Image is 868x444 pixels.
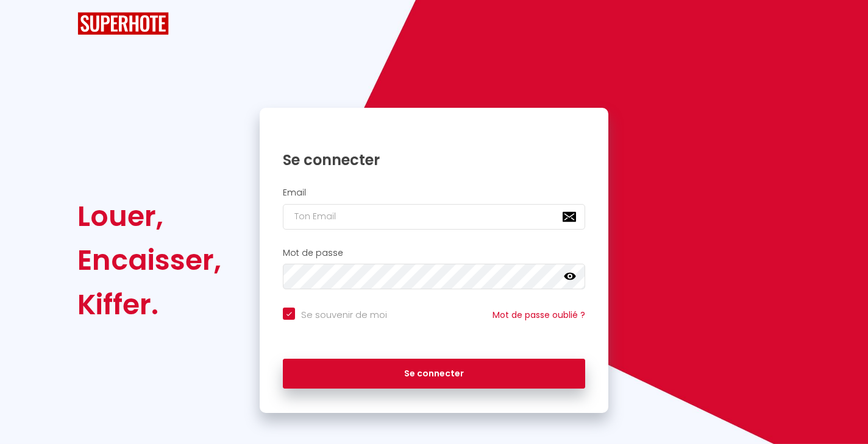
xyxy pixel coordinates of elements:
div: Encaisser, [77,238,221,282]
h1: Se connecter [283,150,585,169]
img: SuperHote logo [77,12,169,35]
button: Se connecter [283,359,585,389]
h2: Email [283,188,585,198]
h2: Mot de passe [283,248,585,258]
input: Ton Email [283,204,585,230]
button: Ouvrir le widget de chat LiveChat [10,5,46,41]
a: Mot de passe oublié ? [493,309,585,321]
div: Kiffer. [77,283,221,326]
div: Louer, [77,194,221,238]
